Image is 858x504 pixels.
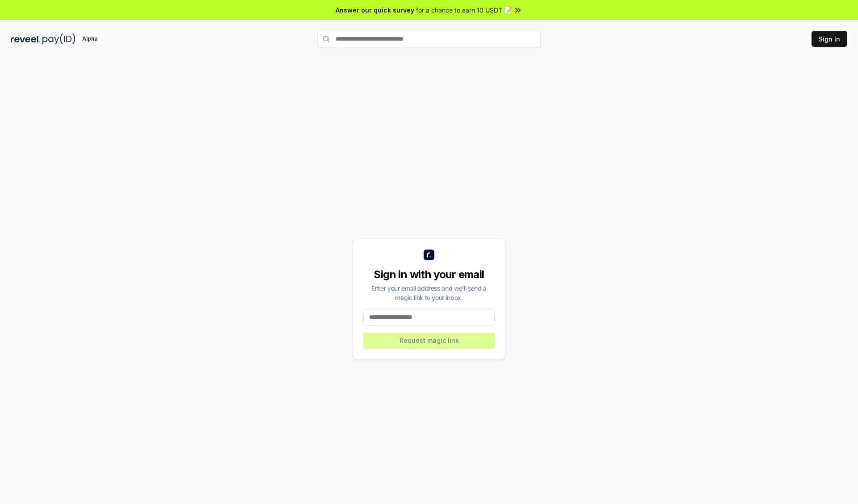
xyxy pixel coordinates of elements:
span: for a chance to earn 10 USDT 📝 [416,5,512,15]
div: Alpha [77,33,102,45]
span: Answer our quick survey [336,5,414,15]
img: pay_id [42,33,76,45]
img: logo_small [424,250,434,260]
div: Sign in with your email [363,267,495,282]
img: reveel_dark [11,33,41,45]
div: Enter your email address and we’ll send a magic link to your inbox. [363,283,495,302]
button: Sign In [812,31,847,47]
